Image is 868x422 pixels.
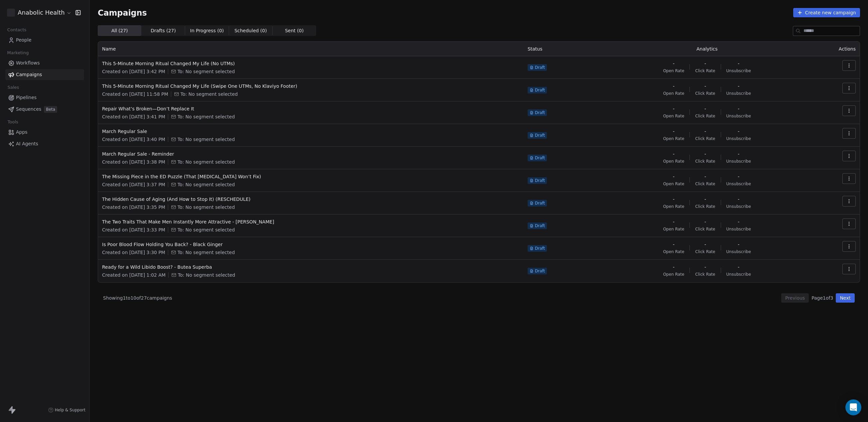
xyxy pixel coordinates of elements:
a: AI Agents [5,138,84,149]
span: Draft [535,201,545,206]
span: Open Rate [663,204,684,209]
span: This 5-Minute Morning Ritual Changed My Life (Swipe One UTMs, No Klaviyo Footer) [102,83,520,89]
span: - [738,196,739,203]
span: To: No segment selected [178,136,235,143]
span: Draft [535,268,545,274]
div: Open Intercom Messenger [845,399,861,415]
th: Name [98,42,524,56]
span: Unsubscribe [726,91,751,96]
span: To: No segment selected [178,272,235,278]
span: Open Rate [663,113,684,119]
span: Created on [DATE] 3:42 PM [102,68,165,75]
span: - [704,83,706,89]
span: - [704,218,706,225]
span: Tools [5,117,21,127]
span: To: No segment selected [178,226,235,233]
span: - [738,151,739,157]
span: Open Rate [663,91,684,96]
span: Draft [535,65,545,70]
span: To: No segment selected [178,159,235,165]
span: Unsubscribe [726,204,751,209]
span: Created on [DATE] 3:33 PM [102,226,165,233]
span: Open Rate [663,68,684,73]
span: Click Rate [695,272,715,277]
span: - [673,241,675,248]
a: Help & Support [48,407,85,413]
span: - [738,218,739,225]
span: Open Rate [663,181,684,187]
span: To: No segment selected [178,68,235,75]
a: People [5,35,84,46]
span: Showing 1 to 10 of 27 campaigns [103,295,172,301]
span: Drafts ( 27 ) [151,27,176,34]
span: Click Rate [695,68,715,73]
span: The Missing Piece in the ED Puzzle (That [MEDICAL_DATA] Won’t Fix) [102,173,520,180]
span: Sales [5,82,22,92]
button: Next [836,293,855,303]
span: Apps [16,129,28,136]
span: Open Rate [663,249,684,254]
span: Draft [535,155,545,161]
span: March Regular Sale - Reminder [102,151,520,157]
a: Apps [5,127,84,138]
span: Click Rate [695,91,715,96]
span: - [738,264,739,270]
span: Created on [DATE] 3:30 PM [102,249,165,256]
span: Draft [535,87,545,93]
span: To: No segment selected [178,204,235,211]
span: Open Rate [663,226,684,232]
span: Unsubscribe [726,181,751,187]
span: Click Rate [695,249,715,254]
span: - [673,105,675,112]
span: Open Rate [663,159,684,164]
span: Unsubscribe [726,272,751,277]
span: Unsubscribe [726,136,751,141]
span: To: No segment selected [178,113,235,120]
span: Help & Support [55,407,85,413]
span: Created on [DATE] 3:41 PM [102,113,165,120]
a: Campaigns [5,69,84,80]
span: Draft [535,110,545,115]
span: Created on [DATE] 3:38 PM [102,159,165,165]
span: - [673,151,675,157]
span: Click Rate [695,136,715,141]
span: - [738,105,739,112]
span: Draft [535,246,545,251]
span: Click Rate [695,159,715,164]
span: Page 1 of 3 [811,295,833,301]
span: Open Rate [663,272,684,277]
span: Open Rate [663,136,684,141]
span: Created on [DATE] 3:40 PM [102,136,165,143]
span: - [738,128,739,135]
span: - [673,60,675,67]
span: Click Rate [695,204,715,209]
span: Repair What’s Broken—Don’t Replace It [102,105,520,112]
button: Anabolic Health [8,7,71,18]
span: - [738,83,739,89]
span: Unsubscribe [726,113,751,119]
span: To: No segment selected [181,91,238,97]
a: Pipelines [5,92,84,103]
span: Created on [DATE] 1:02 AM [102,272,166,278]
span: Marketing [4,48,32,58]
span: Campaigns [98,8,147,17]
span: Unsubscribe [726,68,751,73]
span: - [704,241,706,248]
span: Created on [DATE] 3:35 PM [102,204,165,211]
span: March Regular Sale [102,128,520,135]
span: Click Rate [695,113,715,119]
span: - [673,173,675,180]
span: - [673,264,675,270]
span: To: No segment selected [178,181,235,188]
span: - [704,264,706,270]
span: Unsubscribe [726,159,751,164]
span: People [16,37,32,44]
span: - [704,196,706,203]
span: Unsubscribe [726,226,751,232]
span: Anabolic Health [18,8,64,17]
span: To: No segment selected [178,249,235,256]
span: The Two Traits That Make Men Instantly More Attractive - [PERSON_NAME] [102,218,520,225]
span: - [673,83,675,89]
span: - [673,128,675,135]
span: - [673,196,675,203]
